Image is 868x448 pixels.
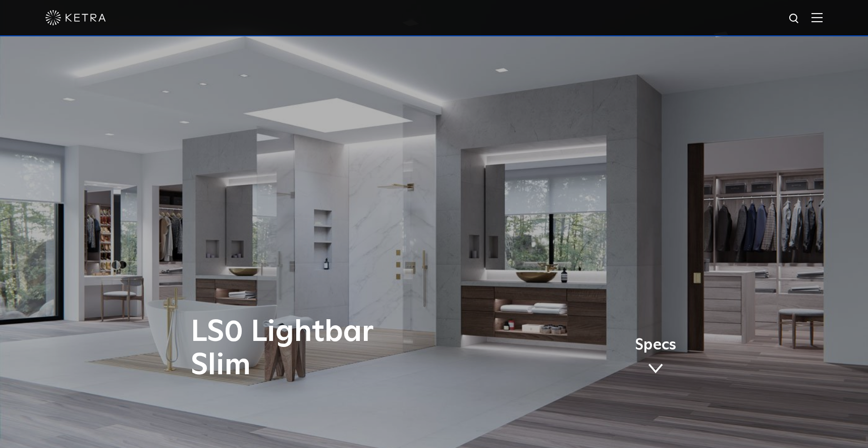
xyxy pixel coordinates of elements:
[811,13,823,22] img: Hamburger%20Nav.svg
[635,338,676,377] a: Specs
[191,316,476,382] h1: LS0 Lightbar Slim
[45,10,106,25] img: ketra-logo-2019-white
[788,13,801,25] img: search icon
[635,338,676,353] span: Specs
